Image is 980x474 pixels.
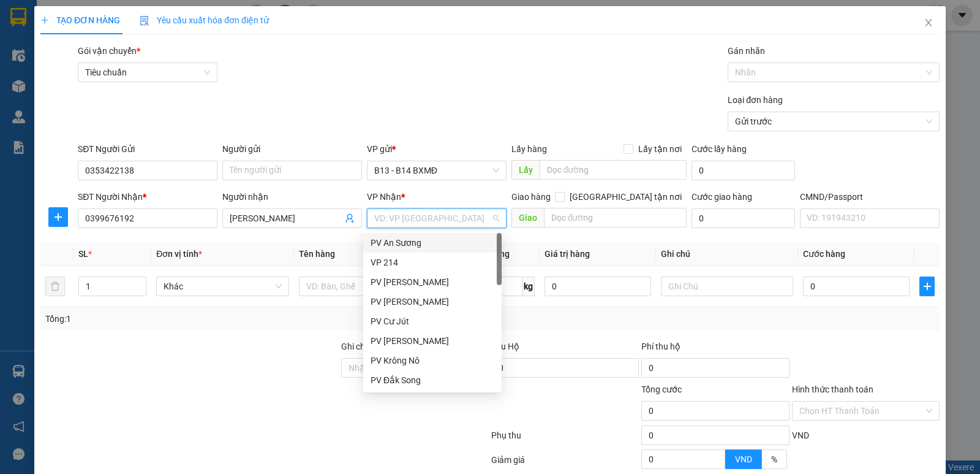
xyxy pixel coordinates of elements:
[511,144,547,154] span: Lấy hàng
[803,249,845,259] span: Cước hàng
[692,208,795,228] input: Cước giao hàng
[299,277,431,296] input: VD: Bàn, Ghế
[661,277,793,296] input: Ghi Chú
[656,242,798,266] th: Ghi chú
[920,281,934,291] span: plus
[545,249,590,259] span: Giá trị hàng
[371,334,494,348] div: PV [PERSON_NAME]
[728,46,765,56] label: Gán nhãn
[78,249,88,259] span: SL
[511,208,544,227] span: Giao
[565,190,687,204] span: [GEOGRAPHIC_DATA] tận nơi
[735,112,932,131] span: Gửi trước
[156,249,202,259] span: Đơn vị tính
[641,340,789,358] div: Phí thu hộ
[116,55,173,64] span: 15:35:09 [DATE]
[641,384,682,394] span: Tổng cước
[109,46,173,55] span: B131408250579
[40,15,120,25] span: TẠO ĐƠN HÀNG
[511,192,551,202] span: Giao hàng
[692,192,752,202] label: Cước giao hàng
[32,20,99,66] strong: CÔNG TY TNHH [GEOGRAPHIC_DATA] 214 QL13 - P.26 - Q.BÌNH THẠNH - TP HCM 1900888606
[692,144,747,154] label: Cước lấy hàng
[692,161,795,180] input: Cước lấy hàng
[164,277,281,296] span: Khác
[924,18,933,28] span: close
[371,275,494,289] div: PV [PERSON_NAME]
[363,233,502,253] div: PV An Sương
[800,190,940,204] div: CMND/Passport
[371,295,494,308] div: PV [PERSON_NAME]
[771,454,777,464] span: %
[345,213,355,223] span: user-add
[45,277,65,296] button: delete
[49,212,67,222] span: plus
[45,312,379,326] div: Tổng: 1
[94,85,113,103] span: Nơi nhận:
[491,342,519,351] span: Thu Hộ
[728,95,783,105] label: Loại đơn hàng
[123,86,153,93] span: PV Đắk Mil
[792,384,873,394] label: Hình thức thanh toán
[511,160,540,180] span: Lấy
[545,277,651,296] input: 0
[522,277,535,296] span: kg
[85,63,210,82] span: Tiêu chuẩn
[367,192,401,202] span: VP Nhận
[42,74,142,83] strong: BIÊN NHẬN GỬI HÀNG HOÁ
[78,46,140,56] span: Gói vận chuyển
[633,142,687,156] span: Lấy tận nơi
[363,331,502,351] div: PV Nam Đong
[341,358,489,378] input: Ghi chú đơn hàng
[140,15,269,25] span: Yêu cầu xuất hóa đơn điện tử
[363,370,502,390] div: PV Đắk Song
[363,272,502,292] div: PV Mang Yang
[222,142,362,156] div: Người gửi
[12,28,28,58] img: logo
[48,207,68,227] button: plus
[911,6,946,40] button: Close
[363,351,502,370] div: PV Krông Nô
[363,292,502,312] div: PV Đức Xuyên
[490,429,640,450] div: Phụ thu
[140,16,149,26] img: icon
[540,160,687,180] input: Dọc đường
[371,315,494,328] div: PV Cư Jút
[371,256,494,269] div: VP 214
[371,236,494,250] div: PV An Sương
[363,253,502,272] div: VP 214
[78,142,217,156] div: SĐT Người Gửi
[222,190,362,204] div: Người nhận
[363,312,502,331] div: PV Cư Jút
[78,190,217,204] div: SĐT Người Nhận
[374,161,499,180] span: B13 - B14 BXMĐ
[367,142,507,156] div: VP gửi
[792,430,809,440] span: VND
[371,354,494,367] div: PV Krông Nô
[299,249,335,259] span: Tên hàng
[40,16,49,25] span: plus
[341,342,409,351] label: Ghi chú đơn hàng
[371,373,494,387] div: PV Đắk Song
[544,208,687,227] input: Dọc đường
[12,85,25,103] span: Nơi gửi:
[735,454,752,464] span: VND
[919,277,935,296] button: plus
